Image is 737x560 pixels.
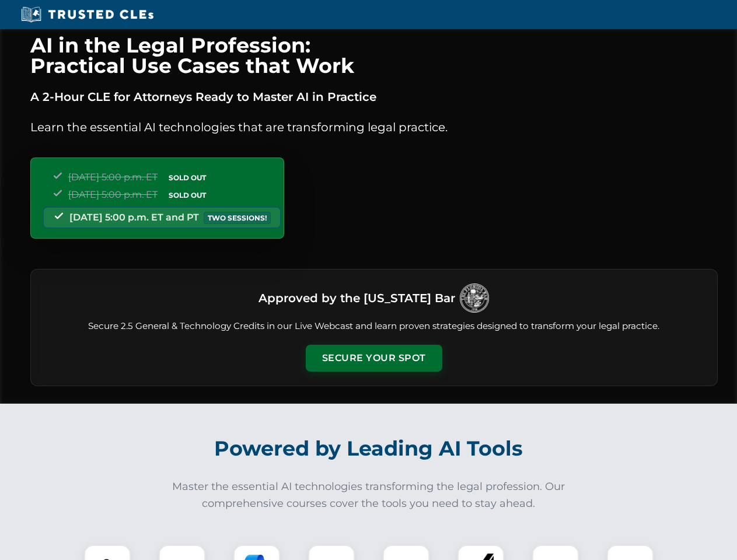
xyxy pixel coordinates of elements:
span: SOLD OUT [165,171,210,184]
h3: Approved by the [US_STATE] Bar [259,288,455,309]
h2: Powered by Leading AI Tools [46,428,692,469]
img: Logo [460,283,489,313]
span: [DATE] 5:00 p.m. ET [68,171,158,183]
button: Secure Your Spot [306,345,442,372]
p: Learn the essential AI technologies that are transforming legal practice. [30,118,718,136]
p: A 2-Hour CLE for Attorneys Ready to Master AI in Practice [30,87,718,106]
p: Secure 2.5 General & Technology Credits in our Live Webcast and learn proven strategies designed ... [45,320,703,333]
img: Trusted CLEs [18,6,157,23]
span: [DATE] 5:00 p.m. ET [68,189,158,200]
h1: AI in the Legal Profession: Practical Use Cases that Work [30,35,718,76]
span: SOLD OUT [165,189,210,201]
p: Master the essential AI technologies transforming the legal profession. Our comprehensive courses... [165,478,573,512]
